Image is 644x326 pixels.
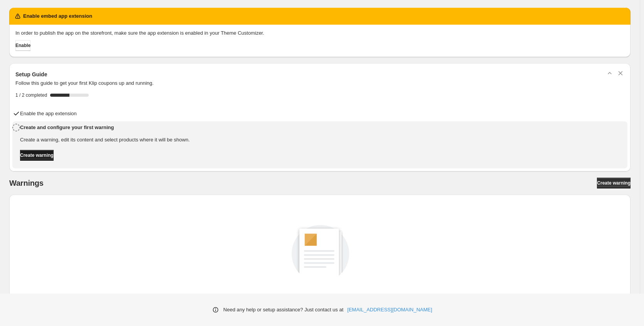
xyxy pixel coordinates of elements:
[15,71,47,78] h3: Setup Guide
[20,152,54,158] span: Create warning
[9,178,44,188] h2: Warnings
[15,29,624,37] p: In order to publish the app on the storefront, make sure the app extension is enabled in your The...
[20,150,54,161] button: Create warning
[20,136,190,144] p: Create a warning, edit its content and select products where it will be shown.
[597,178,631,188] a: Create warning
[15,79,624,87] p: Follow this guide to get your first Klip coupons up and running.
[597,180,631,186] span: Create warning
[23,12,92,20] h2: Enable embed app extension
[20,110,77,118] h4: Enable the app extension
[15,42,30,49] span: Enable
[347,306,432,314] a: [EMAIL_ADDRESS][DOMAIN_NAME]
[20,124,192,131] h4: Create and configure your first warning
[15,40,30,51] button: Enable
[15,92,47,98] span: 1 / 2 completed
